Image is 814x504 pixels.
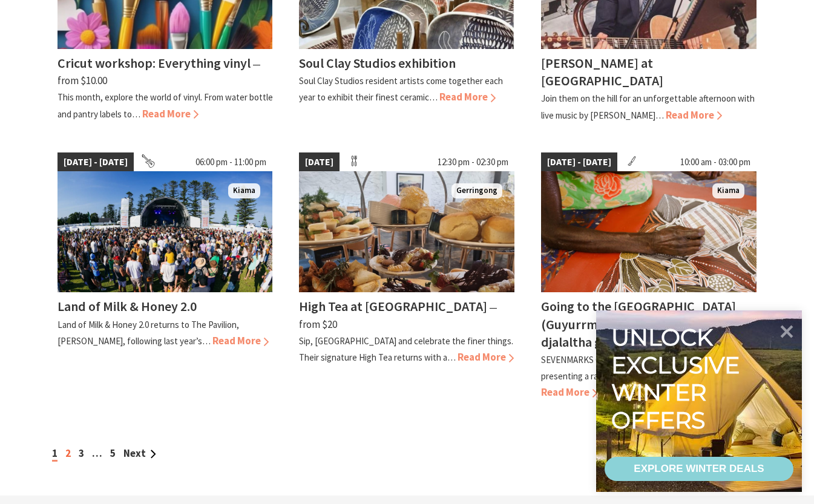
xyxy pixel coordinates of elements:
[634,457,764,481] div: EXPLORE WINTER DEALS
[299,75,503,103] p: Soul Clay Studios resident artists come together each year to exhibit their finest ceramic…
[299,301,497,330] span: ⁠— from $20
[541,152,617,172] span: [DATE] - [DATE]
[92,447,102,460] span: …
[439,90,496,103] span: Read More
[299,152,514,401] a: [DATE] 12:30 pm - 02:30 pm High Tea Gerringong High Tea at [GEOGRAPHIC_DATA] ⁠— from $20 Sip, [GE...
[299,54,456,71] h4: Soul Clay Studios exhibition
[541,171,757,292] img: Aboriginal artist Joy Borruwa sitting on the floor painting
[110,447,116,460] a: 5
[541,152,757,401] a: [DATE] - [DATE] 10:00 am - 03:00 pm Aboriginal artist Joy Borruwa sitting on the floor painting K...
[299,171,514,292] img: High Tea
[57,319,239,347] p: Land of Milk & Honey 2.0 returns to The Pavilion, [PERSON_NAME], following last year’s…
[451,183,502,198] span: Gerringong
[65,447,71,460] a: 2
[189,152,272,172] span: 06:00 pm - 11:00 pm
[712,183,744,198] span: Kiama
[228,183,260,198] span: Kiama
[299,152,340,172] span: [DATE]
[541,93,755,120] p: Join them on the hill for an unforgettable afternoon with live music by [PERSON_NAME]…
[57,298,197,315] h4: Land of Milk & Honey 2.0
[541,385,597,399] span: Read More
[666,108,722,122] span: Read More
[541,354,734,382] p: SEVENMARKS Gallery, Kiama, has great pleasure in presenting a rare and meaningful opportunity for…
[299,298,487,315] h4: High Tea at [GEOGRAPHIC_DATA]
[611,324,745,434] div: Unlock exclusive winter offers
[142,107,199,120] span: Read More
[57,54,251,71] h4: Cricut workshop: Everything vinyl
[432,152,514,172] span: 12:30 pm - 02:30 pm
[57,152,134,172] span: [DATE] - [DATE]
[123,447,156,460] a: Next
[57,171,273,292] img: Clearly
[541,298,736,350] h4: Going to the [GEOGRAPHIC_DATA] (Guyurrmirr dhimurru-makarr djalaltha gapu bur’nap monuk lil)
[458,350,514,364] span: Read More
[57,152,273,401] a: [DATE] - [DATE] 06:00 pm - 11:00 pm Clearly Kiama Land of Milk & Honey 2.0 Land of Milk & Honey 2...
[299,335,513,363] p: Sip, [GEOGRAPHIC_DATA] and celebrate the finer things. Their signature High Tea returns with a…
[605,457,793,481] a: EXPLORE WINTER DEALS
[79,447,84,460] a: 3
[674,152,757,172] span: 10:00 am - 03:00 pm
[57,91,273,119] p: This month, explore the world of vinyl. From water bottle and pantry labels to…
[541,54,663,89] h4: [PERSON_NAME] at [GEOGRAPHIC_DATA]
[212,334,269,347] span: Read More
[52,447,57,462] span: 1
